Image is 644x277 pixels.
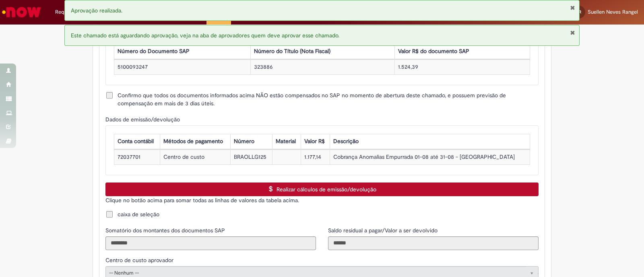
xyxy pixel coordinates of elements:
span: Saldo residual a pagar/Valor a ser devolvido [328,227,439,234]
td: 72037701 [114,150,160,164]
th: Descrição [330,134,530,149]
input: Somatório dos montantes dos documentos SAP [105,236,316,250]
td: BRAOLLG125 [230,150,272,164]
td: 323886 [251,60,395,74]
th: Material [272,134,301,149]
td: 1.177,14 [301,150,330,164]
th: Conta contábil [114,134,160,149]
th: Número do Documento SAP [114,44,251,59]
td: 5100093247 [114,60,251,74]
p: Clique no botão acima para somar todas as linhas de valores da tabela acima. [105,196,539,204]
span: Requisições [55,8,83,16]
td: 1.524,39 [395,60,530,74]
td: Centro de custo [160,150,230,164]
th: Valor R$ do documento SAP [395,44,530,59]
button: Fechar Notificação [570,29,575,36]
input: Saldo residual a pagar/Valor a ser devolvido [328,236,539,250]
th: Valor R$ [301,134,330,149]
span: Suellen Neves Rangel [588,8,638,15]
span: Confirmo que todos os documentos informados acima NÃO estão compensados no SAP no momento de aber... [118,91,539,107]
th: Número do Título (Nota Fiscal) [251,44,395,59]
span: Este chamado está aguardando aprovação, veja na aba de aprovadores quem deve aprovar esse chamado. [71,32,339,39]
button: Fechar Notificação [570,4,575,11]
span: Dados de emissão/devolução [105,116,182,123]
th: Métodos de pagamento [160,134,230,149]
span: Somatório dos montantes dos documentos SAP [105,227,227,234]
td: Cobrança Anomalias Empurrada 01-08 até 31-08 - [GEOGRAPHIC_DATA] [330,150,530,164]
span: caixa de seleção [118,210,159,218]
img: ServiceNow [1,4,42,20]
span: Aprovação realizada. [71,7,122,14]
span: Centro de custo aprovador [105,256,175,264]
th: Número [230,134,272,149]
button: Realizar cálculos de emissão/devolução [105,183,539,196]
